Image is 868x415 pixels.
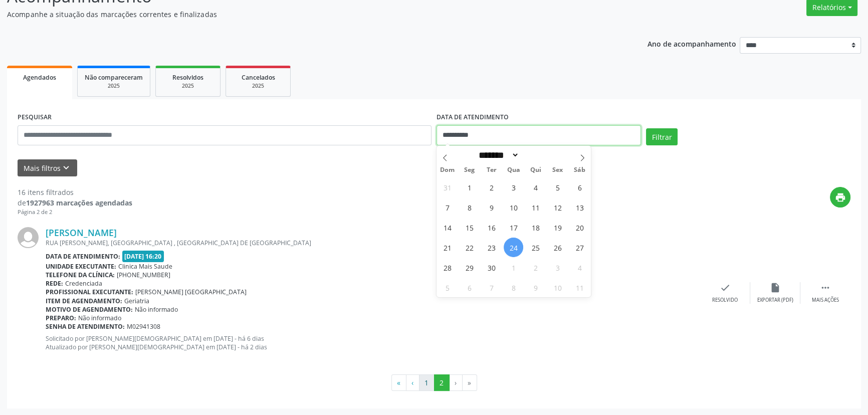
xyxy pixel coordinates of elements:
span: Setembro 24, 2025 [504,238,523,257]
span: Setembro 14, 2025 [438,218,457,237]
span: Setembro 20, 2025 [570,218,589,237]
button: Mais filtroskeyboard_arrow_down [18,159,77,177]
span: Setembro 21, 2025 [438,238,457,257]
button: print [830,187,850,207]
span: Setembro 11, 2025 [526,197,545,217]
span: Setembro 28, 2025 [438,258,457,277]
button: Go to page 2 [434,374,450,391]
span: M02941308 [127,322,160,331]
b: Item de agendamento: [46,297,122,305]
span: Setembro 30, 2025 [482,258,501,277]
span: Setembro 6, 2025 [570,177,589,197]
button: Go to first page [391,374,406,391]
span: Setembro 10, 2025 [504,197,523,217]
p: Ano de acompanhamento [647,37,736,50]
span: Credenciada [65,279,102,288]
strong: 1927963 marcações agendadas [26,198,132,207]
span: Setembro 22, 2025 [460,238,479,257]
div: 2025 [233,82,283,90]
b: Preparo: [46,314,76,322]
p: Solicitado por [PERSON_NAME][DEMOGRAPHIC_DATA] em [DATE] - há 6 dias Atualizado por [PERSON_NAME]... [46,334,700,351]
span: Sáb [569,167,591,173]
span: Seg [459,167,481,173]
span: Ter [481,167,503,173]
span: Dom [437,167,459,173]
div: 2025 [85,82,143,90]
i: keyboard_arrow_down [61,162,72,173]
span: Resolvidos [172,73,203,82]
div: de [18,197,132,208]
i: check [720,282,731,293]
span: Setembro 8, 2025 [460,197,479,217]
span: Setembro 18, 2025 [526,218,545,237]
b: Telefone da clínica: [46,271,115,279]
span: Setembro 12, 2025 [548,197,567,217]
span: Geriatria [124,297,149,305]
b: Profissional executante: [46,288,133,296]
span: Agosto 31, 2025 [438,177,457,197]
span: Outubro 10, 2025 [548,278,567,297]
span: Setembro 3, 2025 [504,177,523,197]
span: Outubro 8, 2025 [504,278,523,297]
span: Clinica Mais Saude [118,262,172,271]
i: print [835,192,846,203]
span: Outubro 1, 2025 [504,258,523,277]
div: 2025 [163,82,213,90]
input: Year [519,150,552,160]
span: [PERSON_NAME] [GEOGRAPHIC_DATA] [135,288,247,296]
span: Setembro 23, 2025 [482,238,501,257]
span: Setembro 15, 2025 [460,218,479,237]
select: Month [475,150,519,160]
div: 16 itens filtrados [18,187,132,197]
span: Outubro 11, 2025 [570,278,589,297]
a: [PERSON_NAME] [46,227,117,238]
span: Outubro 4, 2025 [570,258,589,277]
span: Outubro 7, 2025 [482,278,501,297]
span: Outubro 9, 2025 [526,278,545,297]
label: DATA DE ATENDIMENTO [437,110,509,125]
button: Go to previous page [406,374,419,391]
span: Sex [547,167,569,173]
span: Setembro 5, 2025 [548,177,567,197]
span: [PHONE_NUMBER] [117,271,170,279]
span: Não compareceram [85,73,143,82]
span: Outubro 3, 2025 [548,258,567,277]
span: Não informado [78,314,121,322]
div: RUA [PERSON_NAME], [GEOGRAPHIC_DATA] , [GEOGRAPHIC_DATA] DE [GEOGRAPHIC_DATA] [46,239,700,247]
span: Setembro 13, 2025 [570,197,589,217]
span: Qua [503,167,525,173]
span: Setembro 17, 2025 [504,218,523,237]
span: Setembro 7, 2025 [438,197,457,217]
span: Não informado [135,305,178,314]
img: img [18,227,39,248]
span: Setembro 4, 2025 [526,177,545,197]
span: Outubro 5, 2025 [438,278,457,297]
span: Setembro 29, 2025 [460,258,479,277]
i:  [820,282,831,293]
span: Setembro 19, 2025 [548,218,567,237]
button: Filtrar [646,128,678,145]
span: Agendados [23,73,56,82]
div: Resolvido [712,297,738,304]
span: Setembro 2, 2025 [482,177,501,197]
b: Unidade executante: [46,262,116,271]
span: Setembro 25, 2025 [526,238,545,257]
div: Página 2 de 2 [18,208,132,217]
b: Data de atendimento: [46,252,120,261]
i: insert_drive_file [770,282,781,293]
span: Setembro 9, 2025 [482,197,501,217]
div: Mais ações [812,297,839,304]
span: Cancelados [242,73,275,82]
b: Rede: [46,279,63,288]
span: Outubro 6, 2025 [460,278,479,297]
ul: Pagination [18,374,850,391]
span: Qui [525,167,547,173]
b: Motivo de agendamento: [46,305,133,314]
span: [DATE] 16:20 [122,251,164,262]
p: Acompanhe a situação das marcações correntes e finalizadas [7,9,605,20]
b: Senha de atendimento: [46,322,125,331]
span: Setembro 1, 2025 [460,177,479,197]
span: Outubro 2, 2025 [526,258,545,277]
span: Setembro 27, 2025 [570,238,589,257]
span: Setembro 16, 2025 [482,218,501,237]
